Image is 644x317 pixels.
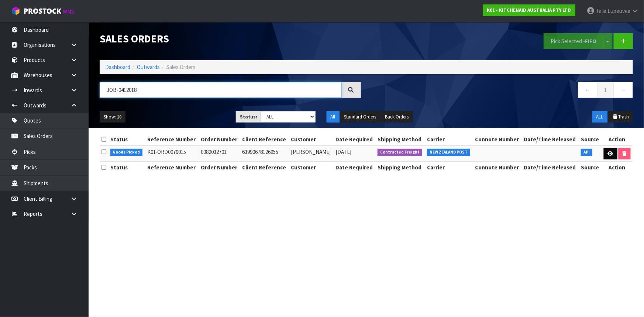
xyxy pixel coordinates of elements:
[579,134,602,145] th: Source
[289,134,334,145] th: Customer
[596,7,606,14] span: Talia
[607,7,630,14] span: Lupeuvea
[425,162,473,173] th: Carrier
[105,63,130,70] a: Dashboard
[597,82,614,98] a: 1
[579,162,602,173] th: Source
[522,134,579,145] th: Date/Time Released
[608,111,633,123] button: Trash
[522,162,579,173] th: Date/Time Released
[334,162,376,173] th: Date Required
[63,8,74,15] small: WMS
[334,134,376,145] th: Date Required
[602,162,633,173] th: Action
[145,134,199,145] th: Reference Number
[199,146,240,162] td: 0082032701
[602,134,633,145] th: Action
[376,134,425,145] th: Shipping Method
[335,148,351,155] span: [DATE]
[381,111,413,123] button: Back Orders
[425,134,473,145] th: Carrier
[240,162,289,173] th: Client Reference
[592,111,607,123] button: ALL
[199,162,240,173] th: Order Number
[372,82,633,100] nav: Page navigation
[166,63,196,70] span: Sales Orders
[613,82,633,98] a: →
[145,146,199,162] td: K01-ORD0079015
[473,162,522,173] th: Connote Number
[376,162,425,173] th: Shipping Method
[199,134,240,145] th: Order Number
[240,114,257,120] strong: Status:
[327,111,340,123] button: All
[473,134,522,145] th: Connote Number
[11,6,20,15] img: cube-alt.png
[487,7,571,13] strong: K01 - KITCHENAID AUSTRALIA PTY LTD
[109,162,145,173] th: Status
[483,4,575,16] a: K01 - KITCHENAID AUSTRALIA PTY LTD
[427,149,470,156] span: NEW ZEALAND POST
[24,6,61,16] span: ProStock
[378,149,422,156] span: Contracted Freight
[145,162,199,173] th: Reference Number
[289,146,334,162] td: [PERSON_NAME]
[289,162,334,173] th: Customer
[100,33,361,45] h1: Sales Orders
[578,82,597,98] a: ←
[100,82,342,98] input: Search sales orders
[581,149,592,156] span: API
[240,146,289,162] td: 63990678126955
[110,149,143,156] span: Goods Picked
[100,111,125,123] button: Show: 10
[544,33,603,49] button: Pick Selected -FIFO
[340,111,380,123] button: Standard Orders
[585,38,596,45] strong: FIFO
[109,134,145,145] th: Status
[240,134,289,145] th: Client Reference
[137,63,160,70] a: Outwards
